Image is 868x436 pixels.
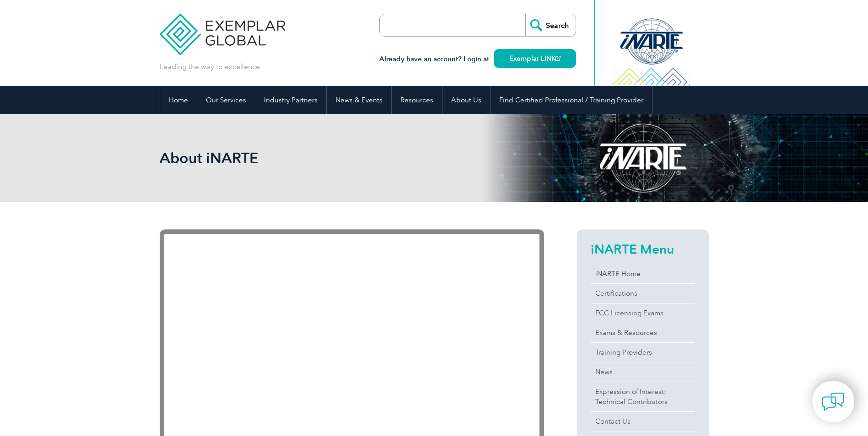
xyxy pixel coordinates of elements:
a: News & Events [327,86,391,114]
p: Leading the way to excellence [160,62,260,72]
a: iNARTE Home [591,264,695,283]
a: Home [160,86,197,114]
a: Find Certified Professional / Training Provider [491,86,652,114]
a: Expression of Interest:Technical Contributors [591,382,695,411]
a: Resources [392,86,442,114]
a: Industry Partners [255,86,326,114]
a: About Us [442,86,490,114]
a: Exams & Resources [591,323,695,342]
a: Our Services [197,86,255,114]
a: News [591,362,695,382]
a: Contact Us [591,412,695,431]
h2: About iNARTE [160,151,544,165]
input: Search [525,14,576,36]
a: Training Providers [591,343,695,362]
img: open_square.png [555,56,561,61]
a: Certifications [591,284,695,303]
img: contact-chat.png [822,390,845,413]
a: Exemplar LINK [494,49,576,68]
a: FCC Licensing Exams [591,303,695,323]
h3: Already have an account? Login at [379,53,576,65]
h2: iNARTE Menu [591,242,695,256]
